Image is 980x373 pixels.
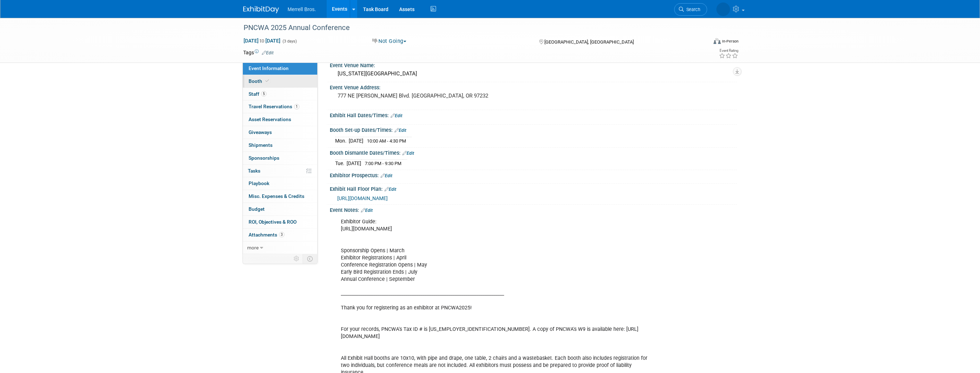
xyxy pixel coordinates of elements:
[716,3,730,16] img: Brian Hertzog
[249,78,270,84] span: Booth
[674,3,707,16] a: Search
[288,6,316,12] span: Merrell Bros.
[249,104,299,109] span: Travel Reservations
[243,100,317,113] a: Travel Reservations1
[249,206,265,212] span: Budget
[265,79,269,83] i: Booth reservation complete
[722,39,739,44] div: In-Person
[243,6,279,13] img: ExhibitDay
[330,205,737,214] div: Event Notes:
[249,116,291,122] span: Asset Reservations
[241,21,696,34] div: PNCWA 2025 Annual Conference
[249,155,279,161] span: Sponsorships
[361,208,373,213] a: Edit
[243,216,317,228] a: ROI, Objectives & ROO
[544,39,634,45] span: [GEOGRAPHIC_DATA], [GEOGRAPHIC_DATA]
[259,38,265,44] span: to
[330,148,737,157] div: Booth Dismantle Dates/Times:
[349,137,363,144] td: [DATE]
[249,129,272,135] span: Giveaways
[243,139,317,151] a: Shipments
[402,151,414,156] a: Edit
[335,68,731,79] div: [US_STATE][GEOGRAPHIC_DATA]
[249,193,304,199] span: Misc. Expenses & Credits
[330,82,737,91] div: Event Venue Address:
[249,142,273,148] span: Shipments
[279,232,284,237] span: 3
[335,137,349,144] td: Mon.
[395,128,406,133] a: Edit
[243,49,274,56] td: Tags
[684,7,700,12] span: Search
[714,38,721,44] img: Format-Inperson.png
[243,165,317,177] a: Tasks
[243,88,317,100] a: Staff5
[330,184,737,193] div: Exhibit Hall Floor Plan:
[294,104,299,109] span: 1
[290,254,303,263] td: Personalize Event Tab Strip
[243,190,317,203] a: Misc. Expenses & Credits
[249,232,284,238] span: Attachments
[261,91,266,96] span: 5
[338,93,491,99] pre: 777 NE [PERSON_NAME] Blvd. [GEOGRAPHIC_DATA], OR 97232
[243,113,317,126] a: Asset Reservations
[247,245,259,250] span: more
[337,195,388,201] a: [URL][DOMAIN_NAME]
[243,203,317,215] a: Budget
[249,219,297,225] span: ROI, Objectives & ROO
[303,254,318,263] td: Toggle Event Tabs
[347,160,361,167] td: [DATE]
[243,242,317,254] a: more
[249,180,269,186] span: Playbook
[243,152,317,164] a: Sponsorships
[243,62,317,75] a: Event Information
[243,38,281,44] span: [DATE] [DATE]
[665,37,739,48] div: Event Format
[381,173,392,178] a: Edit
[243,126,317,139] a: Giveaways
[330,60,737,69] div: Event Venue Name:
[330,170,737,179] div: Exhibitor Prospectus:
[367,138,406,144] span: 10:00 AM - 4:30 PM
[384,187,396,192] a: Edit
[243,177,317,190] a: Playbook
[282,39,297,44] span: (3 days)
[370,38,409,45] button: Not Going
[330,125,737,134] div: Booth Set-up Dates/Times:
[262,50,274,55] a: Edit
[243,75,317,88] a: Booth
[243,229,317,241] a: Attachments3
[719,49,738,53] div: Event Rating
[330,110,737,119] div: Exhibit Hall Dates/Times:
[391,113,402,118] a: Edit
[335,160,347,167] td: Tue.
[365,161,401,166] span: 7:00 PM - 9:30 PM
[248,168,260,174] span: Tasks
[249,65,289,71] span: Event Information
[249,91,266,97] span: Staff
